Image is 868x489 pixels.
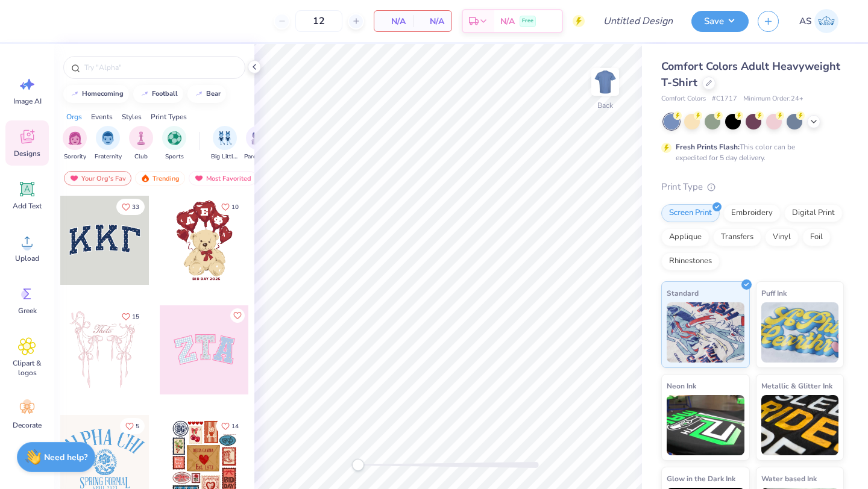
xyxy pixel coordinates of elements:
span: Sorority [64,152,86,161]
span: AS [799,14,811,28]
span: 10 [231,204,239,210]
input: – – [295,10,342,32]
button: Like [230,308,245,323]
img: Fraternity Image [101,131,115,145]
button: filter button [211,126,239,161]
div: Accessibility label [352,459,364,471]
div: Trending [135,171,185,185]
div: Print Type [661,180,844,194]
div: homecoming [82,90,124,97]
button: football [133,85,183,103]
span: Club [134,152,148,161]
img: most_fav.gif [69,174,79,182]
input: Try "Alpha" [83,61,237,73]
div: filter for Fraternity [95,126,122,161]
div: Your Org's Fav [64,171,131,185]
div: Vinyl [765,228,799,246]
div: Foil [802,228,831,246]
span: 14 [231,423,239,429]
button: filter button [162,126,186,161]
button: Like [116,199,145,215]
button: filter button [63,126,87,161]
img: Big Little Reveal Image [218,131,231,145]
span: Greek [18,306,37,316]
span: Decorate [13,420,42,430]
img: Sports Image [168,131,181,145]
img: most_fav.gif [194,174,204,182]
span: Neon Ink [667,379,696,392]
div: Print Types [151,111,187,122]
span: N/A [382,15,406,28]
button: bear [187,85,226,103]
div: Screen Print [661,204,720,222]
span: Add Text [13,201,42,211]
button: filter button [95,126,122,161]
strong: Need help? [44,452,87,463]
span: Big Little Reveal [211,152,239,161]
span: Image AI [13,96,42,106]
span: Metallic & Glitter Ink [761,379,832,392]
div: Most Favorited [189,171,257,185]
span: Sports [165,152,184,161]
div: This color can be expedited for 5 day delivery. [676,142,824,163]
span: 33 [132,204,139,210]
button: filter button [129,126,153,161]
button: Like [120,418,145,434]
div: Back [597,100,613,111]
img: Back [593,70,617,94]
div: football [152,90,178,97]
span: Puff Ink [761,287,787,299]
img: trending.gif [140,174,150,182]
span: Upload [15,254,39,263]
span: Minimum Order: 24 + [743,94,804,104]
button: Like [116,308,145,325]
span: Fraternity [95,152,122,161]
button: Save [691,11,749,32]
img: Standard [667,302,744,363]
span: # C1717 [712,94,737,104]
span: Comfort Colors [661,94,706,104]
a: AS [794,9,844,33]
img: Neon Ink [667,395,744,455]
img: Aniya Sparrow [814,9,838,33]
div: filter for Parent's Weekend [244,126,272,161]
span: Parent's Weekend [244,152,272,161]
span: N/A [500,15,515,28]
div: filter for Big Little Reveal [211,126,239,161]
div: Applique [661,228,709,246]
button: Like [216,418,244,434]
button: filter button [244,126,272,161]
span: Water based Ink [761,472,817,485]
img: Puff Ink [761,302,839,363]
button: homecoming [63,85,129,103]
span: N/A [420,15,444,28]
span: Glow in the Dark Ink [667,472,735,485]
img: Parent's Weekend Image [251,131,265,145]
span: Designs [14,149,40,158]
div: filter for Sports [162,126,186,161]
div: Rhinestones [661,252,720,270]
img: Sorority Image [68,131,82,145]
div: Digital Print [784,204,843,222]
div: filter for Sorority [63,126,87,161]
div: Events [91,111,113,122]
div: Embroidery [723,204,781,222]
img: trend_line.gif [194,90,204,98]
img: Metallic & Glitter Ink [761,395,839,455]
span: 15 [132,314,139,320]
div: Transfers [713,228,761,246]
div: Styles [122,111,142,122]
span: Clipart & logos [7,358,47,378]
img: Club Image [134,131,148,145]
div: bear [206,90,221,97]
span: 5 [136,423,139,429]
input: Untitled Design [594,9,682,33]
div: filter for Club [129,126,153,161]
img: trend_line.gif [70,90,80,98]
button: Like [216,199,244,215]
span: Free [522,17,533,25]
span: Comfort Colors Adult Heavyweight T-Shirt [661,59,840,90]
img: trend_line.gif [140,90,149,98]
span: Standard [667,287,699,299]
strong: Fresh Prints Flash: [676,142,740,152]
